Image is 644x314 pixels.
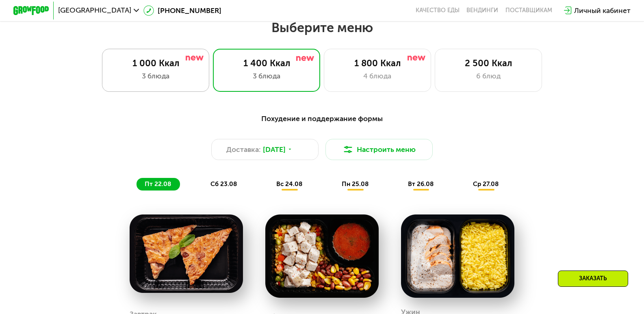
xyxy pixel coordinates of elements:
span: сб 23.08 [210,180,237,188]
a: Качество еды [416,7,460,14]
span: вт 26.08 [408,180,434,188]
div: 2 500 Ккал [444,58,533,69]
div: 3 блюда [222,71,311,81]
span: ср 27.08 [473,180,499,188]
div: 1 400 Ккал [222,58,311,69]
div: 1 000 Ккал [111,58,200,69]
div: Личный кабинет [574,5,631,16]
div: 6 блюд [444,71,533,81]
button: Настроить меню [325,139,433,160]
span: пн 25.08 [342,180,369,188]
div: 3 блюда [111,71,200,81]
a: [PHONE_NUMBER] [143,5,221,16]
div: Похудение и поддержание формы [57,113,587,124]
span: [DATE] [263,144,286,155]
div: 1 800 Ккал [333,58,422,69]
span: Доставка: [226,144,261,155]
span: вс 24.08 [276,180,302,188]
div: 4 блюда [333,71,422,81]
span: пт 22.08 [145,180,171,188]
div: Заказать [558,271,628,287]
div: поставщикам [505,7,552,14]
a: Вендинги [466,7,498,14]
h2: Выберите меню [28,19,615,36]
span: [GEOGRAPHIC_DATA] [58,7,131,14]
